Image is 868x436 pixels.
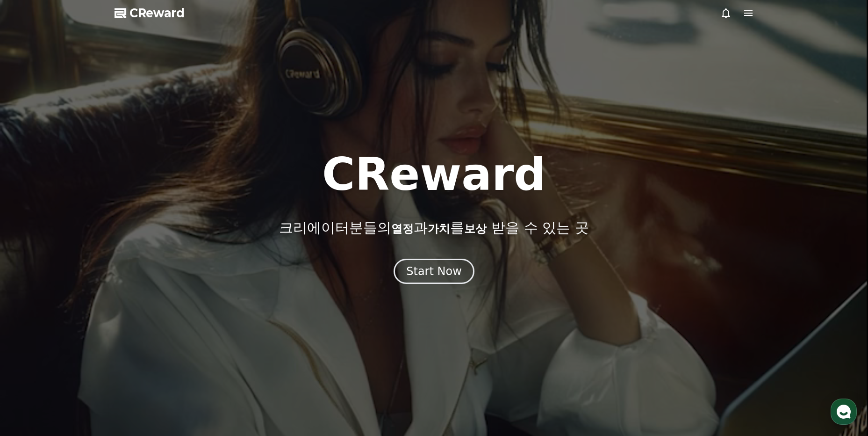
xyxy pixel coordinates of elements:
[394,268,474,277] a: Start Now
[428,222,450,235] span: 가치
[279,219,588,236] p: 크리에이터분들의 과 를 받을 수 있는 곳
[322,152,546,197] h1: CReward
[394,259,474,284] button: Start Now
[115,6,185,21] a: CReward
[406,264,462,279] div: Start Now
[391,222,414,235] span: 열정
[464,222,487,235] span: 보상
[129,6,185,21] span: CReward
